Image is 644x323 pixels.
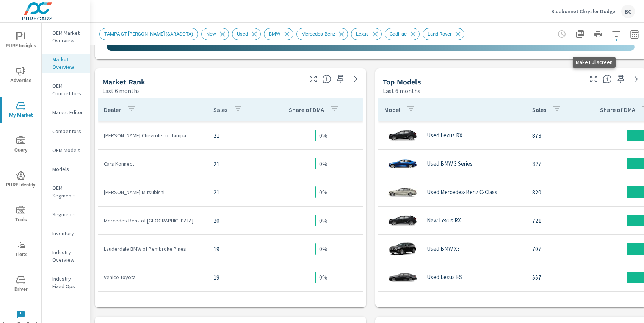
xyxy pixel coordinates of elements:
[3,171,39,189] span: PURE Identity
[104,245,201,253] p: Lauderdale BMW of Pembroke Pines
[322,75,331,84] span: Market Rank shows you how dealerships rank, in terms of sales, against other dealerships nationwi...
[213,273,262,282] p: 19
[532,159,573,168] p: 827
[427,217,461,224] p: New Lexus RX
[3,67,39,85] span: Advertise
[387,124,418,147] img: glamour
[551,8,615,15] p: Bluebonnet Chrysler Dodge
[3,136,39,155] span: Query
[104,132,201,139] p: [PERSON_NAME] Chevrolet of Tampa
[603,75,612,84] span: Find the biggest opportunities within your model lineup nationwide. [Source: Market registration ...
[213,244,262,253] p: 19
[52,127,84,135] p: Competitors
[213,106,227,113] p: Sales
[42,27,90,46] div: OEM Market Overview
[52,109,84,116] p: Market Editor
[201,28,229,40] div: New
[427,160,473,167] p: Used BMW 3 Series
[319,273,327,282] p: 0%
[289,106,324,113] p: Share of DMA
[296,28,348,40] div: Mercedes-Benz
[52,56,84,71] p: Market Overview
[297,31,340,37] span: Mercedes-Benz
[387,152,418,175] img: glamour
[102,86,140,95] p: Last 6 months
[42,273,90,292] div: Industry Fixed Ops
[232,28,261,40] div: Used
[104,273,201,281] p: Venice Toyota
[213,188,262,197] p: 21
[42,80,90,99] div: OEM Competitors
[213,159,262,168] p: 21
[532,244,573,253] p: 707
[52,184,84,199] p: OEM Segments
[383,78,421,86] h5: Top Models
[102,78,145,86] h5: Market Rank
[319,188,327,197] p: 0%
[532,131,573,140] p: 873
[351,31,373,37] span: Lexus
[52,230,84,237] p: Inventory
[52,146,84,154] p: OEM Models
[3,206,39,224] span: Tools
[104,160,201,168] p: Cars Konnect
[104,106,121,113] p: Dealer
[3,241,39,259] span: Tier2
[427,132,462,139] p: Used Lexus RX
[3,101,39,120] span: My Market
[615,73,627,85] span: Save this to your personalized report
[385,28,420,40] div: Cadillac
[3,32,39,50] span: PURE Insights
[3,275,39,294] span: Driver
[532,106,546,113] p: Sales
[600,106,635,113] p: Share of DMA
[202,31,221,37] span: New
[387,266,418,289] img: glamour
[42,54,90,73] div: Market Overview
[532,273,573,282] p: 557
[349,73,362,85] a: See more details in report
[104,188,201,196] p: [PERSON_NAME] Mitsubishi
[52,82,84,97] p: OEM Competitors
[42,182,90,201] div: OEM Segments
[572,26,588,42] button: "Export Report to PDF"
[387,238,418,260] img: glamour
[351,28,382,40] div: Lexus
[532,188,573,197] p: 820
[307,73,319,85] button: Make Fullscreen
[42,247,90,266] div: Industry Overview
[630,73,642,85] a: See more details in report
[334,73,346,85] span: Save this to your personalized report
[319,216,327,225] p: 0%
[384,106,400,113] p: Model
[423,28,464,40] div: Land Rover
[52,165,84,173] p: Models
[52,211,84,218] p: Segments
[319,131,327,140] p: 0%
[52,275,84,290] p: Industry Fixed Ops
[213,216,262,225] p: 20
[532,216,573,225] p: 721
[264,31,285,37] span: BMW
[383,86,420,95] p: Last 6 months
[104,217,201,224] p: Mercedes-Benz of [GEOGRAPHIC_DATA]
[387,209,418,232] img: glamour
[609,26,624,42] button: Apply Filters
[385,31,411,37] span: Cadillac
[42,126,90,137] div: Competitors
[100,31,198,37] span: TAMPA ST [PERSON_NAME] (SARASOTA)
[42,144,90,156] div: OEM Models
[387,181,418,203] img: glamour
[621,5,635,18] div: BC
[427,274,462,281] p: Used Lexus ES
[264,28,293,40] div: BMW
[42,209,90,220] div: Segments
[423,31,456,37] span: Land Rover
[319,244,327,253] p: 0%
[232,31,252,37] span: Used
[627,26,642,42] button: Select Date Range
[427,245,460,252] p: Used BMW X3
[319,159,327,168] p: 0%
[52,29,84,44] p: OEM Market Overview
[42,107,90,118] div: Market Editor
